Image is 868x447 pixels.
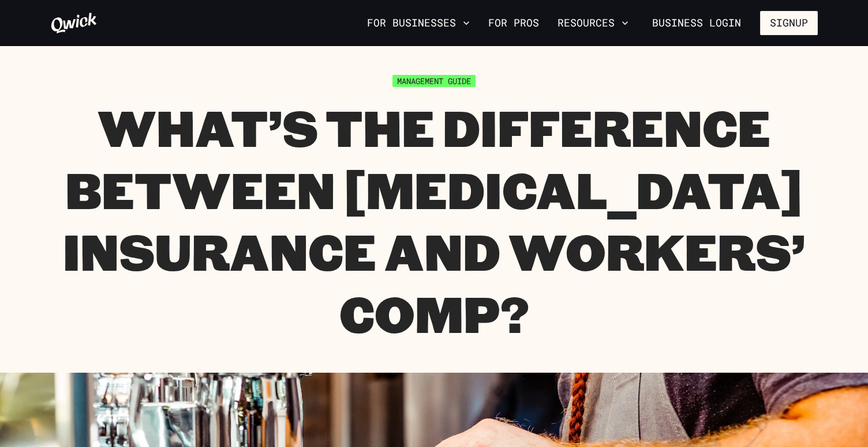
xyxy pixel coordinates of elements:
h1: What’s the Difference Between [MEDICAL_DATA] Insurance and Workers’ Comp? [50,96,818,344]
button: For Businesses [362,13,474,33]
a: Business Login [642,11,751,35]
a: For Pros [484,13,544,33]
span: Management Guide [392,75,476,87]
button: Resources [553,13,633,33]
button: Signup [760,11,818,35]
